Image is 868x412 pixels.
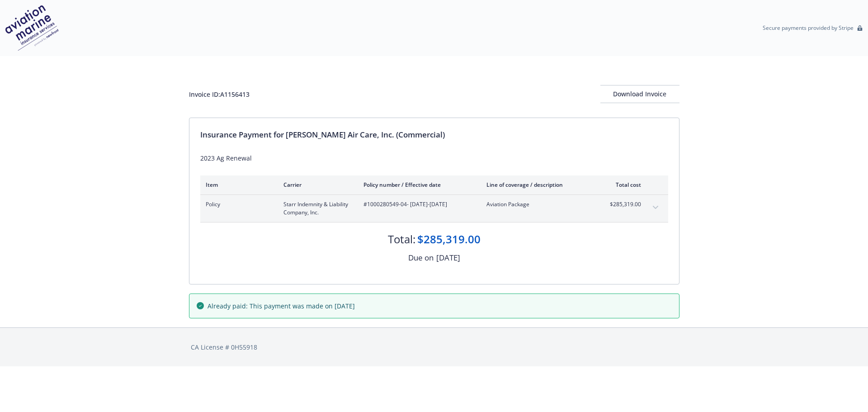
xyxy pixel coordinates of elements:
[208,301,355,311] span: Already paid: This payment was made on [DATE]
[607,200,641,208] span: $285,319.00
[206,181,269,189] div: Item
[363,181,472,189] div: Policy number / Effective date
[417,232,481,247] div: $285,319.00
[408,252,434,264] div: Due on
[486,181,593,189] div: Line of coverage / description
[486,200,593,208] span: Aviation Package
[607,181,641,189] div: Total cost
[189,90,250,99] div: Invoice ID: A1156413
[200,195,668,222] div: PolicyStarr Indemnity & Liability Company, Inc.#1000280549-04- [DATE]-[DATE]Aviation Package$285,...
[283,181,349,189] div: Carrier
[206,200,269,208] span: Policy
[283,200,349,217] span: Starr Indemnity & Liability Company, Inc.
[200,129,668,141] div: Insurance Payment for [PERSON_NAME] Air Care, Inc. (Commercial)
[363,200,472,208] span: #1000280549-04 - [DATE]-[DATE]
[763,24,854,32] p: Secure payments provided by Stripe
[600,85,679,103] div: Download Invoice
[648,200,663,215] button: expand content
[436,252,460,264] div: [DATE]
[200,153,668,163] div: 2023 Ag Renewal
[388,232,415,247] div: Total:
[191,342,678,352] div: CA License # 0H55918
[600,85,679,103] button: Download Invoice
